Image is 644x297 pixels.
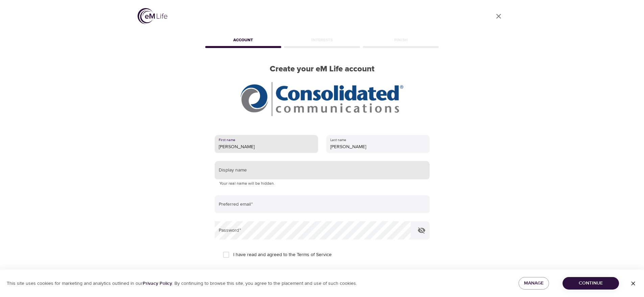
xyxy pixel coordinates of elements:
[297,251,332,258] a: Terms of Service
[233,251,332,258] span: I have read and agreed to the
[241,82,403,116] img: CCI%20logo_rgb_hr.jpg
[568,279,614,288] span: Continue
[204,64,440,74] h2: Create your eM Life account
[563,277,619,290] button: Continue
[524,279,544,288] span: Manage
[219,180,425,187] p: Your real name will be hidden.
[138,8,167,24] img: logo
[143,280,172,287] a: Privacy Policy
[491,8,507,24] a: close
[519,277,549,290] button: Manage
